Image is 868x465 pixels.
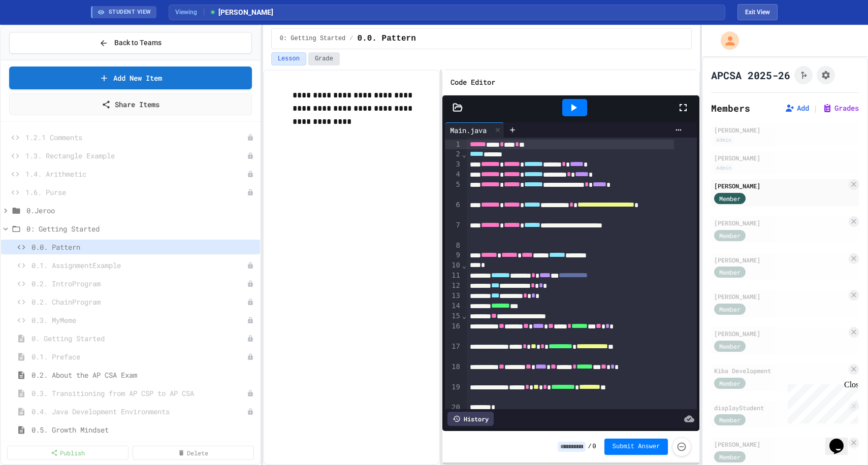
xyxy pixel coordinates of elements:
[714,403,847,412] div: displayStudent
[25,187,247,197] span: 1.6. Purse
[9,93,252,115] a: Share Items
[271,52,306,65] button: Lesson
[9,67,252,89] a: Add New Item
[247,408,254,415] div: Unpublished
[445,382,462,403] div: 19
[31,260,247,271] span: 0.1. AssignmentExample
[588,443,591,451] span: /
[445,362,462,382] div: 18
[445,321,462,342] div: 16
[26,223,256,234] span: 0: Getting Started
[445,159,462,170] div: 3
[445,220,462,241] div: 7
[133,446,254,460] a: Delete
[445,311,462,321] div: 15
[4,4,70,64] div: Chat with us now!Close
[711,68,790,82] h1: APCSA 2025-26
[462,150,467,158] span: Fold line
[25,150,247,161] span: 1.3. Rectangle Example
[247,171,254,178] div: Unpublished
[31,278,247,289] span: 0.2. IntroProgram
[31,315,247,325] span: 0.3. MyMeme
[719,268,741,277] span: Member
[247,189,254,196] div: Unpublished
[31,406,247,417] span: 0.4. Java Development Environments
[247,353,254,360] div: Unpublished
[247,390,254,397] div: Unpublished
[445,140,462,150] div: 1
[462,261,467,270] span: Fold line
[25,169,247,179] span: 1.4. Arithmetic
[247,262,254,269] div: Unpublished
[31,296,247,307] span: 0.2. ChainProgram
[445,260,462,271] div: 10
[445,125,492,136] div: Main.java
[114,38,162,48] span: Back to Teams
[817,66,835,84] button: Assignment Settings
[247,134,254,141] div: Unpublished
[31,388,247,398] span: 0.3. Transitioning from AP CSP to AP CSA
[719,231,741,240] span: Member
[247,280,254,287] div: Unpublished
[737,4,778,20] button: Exit student view
[714,218,847,227] div: [PERSON_NAME]
[9,32,252,54] button: Back to Teams
[209,7,273,18] span: [PERSON_NAME]
[445,403,462,413] div: 20
[719,452,741,461] span: Member
[714,125,856,135] div: [PERSON_NAME]
[247,335,254,342] div: Unpublished
[593,443,596,451] span: 0
[719,415,741,424] span: Member
[31,424,256,435] span: 0.5. Growth Mindset
[714,136,733,144] div: Admin
[247,298,254,306] div: Unpublished
[711,101,750,115] h2: Members
[445,149,462,159] div: 2
[280,35,346,43] span: 0: Getting Started
[308,52,340,65] button: Grade
[714,292,847,301] div: [PERSON_NAME]
[31,242,256,252] span: 0.0. Pattern
[445,200,462,220] div: 6
[719,194,741,203] span: Member
[604,439,668,455] button: Submit Answer
[719,305,741,314] span: Member
[7,446,128,460] a: Publish
[445,250,462,260] div: 9
[785,103,809,113] button: Add
[714,329,847,338] div: [PERSON_NAME]
[445,342,462,362] div: 17
[710,29,742,52] div: My Account
[445,170,462,180] div: 4
[445,180,462,200] div: 5
[25,132,247,143] span: 1.2.1 Comments
[445,241,462,251] div: 8
[31,333,247,344] span: 0. Getting Started
[714,255,847,264] div: [PERSON_NAME]
[714,153,856,162] div: [PERSON_NAME]
[719,342,741,351] span: Member
[26,205,256,216] span: 0.Jeroo
[714,440,847,449] div: [PERSON_NAME]
[445,122,504,138] div: Main.java
[445,271,462,281] div: 11
[451,76,495,89] h6: Code Editor
[825,424,858,455] iframe: chat widget
[794,66,813,84] button: Click to see fork details
[445,291,462,301] div: 13
[247,317,254,324] div: Unpublished
[31,351,247,362] span: 0.1. Preface
[813,102,818,114] span: |
[31,370,256,380] span: 0.2. About the AP CSA Exam
[445,301,462,311] div: 14
[175,8,204,17] span: Viewing
[358,32,416,45] span: 0.0. Pattern
[822,103,859,113] button: Grades
[719,379,741,388] span: Member
[447,412,494,426] div: History
[109,8,151,17] span: STUDENT VIEW
[247,152,254,159] div: Unpublished
[445,281,462,291] div: 12
[349,35,353,43] span: /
